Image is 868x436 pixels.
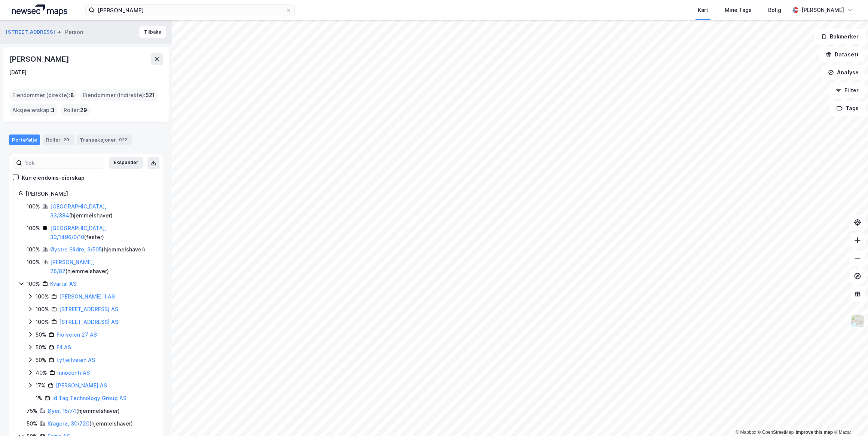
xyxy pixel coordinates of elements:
[59,293,115,300] a: [PERSON_NAME] II AS
[22,157,104,168] input: Søk
[36,292,49,301] div: 100%
[36,330,46,339] div: 50%
[36,343,46,352] div: 50%
[48,408,76,414] a: Øyer, 15/74
[56,344,71,350] a: Fil AS
[768,6,781,15] div: Bolig
[6,28,56,36] button: [STREET_ADDRESS]
[27,202,40,211] div: 100%
[9,53,70,65] div: [PERSON_NAME]
[50,203,106,219] a: [GEOGRAPHIC_DATA], 33/384
[36,318,49,327] div: 100%
[27,258,40,267] div: 100%
[48,420,89,427] a: Kragerø, 30/720
[50,245,145,254] div: ( hjemmelshaver )
[9,104,58,116] div: Aksjeeierskap :
[65,28,83,37] div: Person
[51,106,55,115] span: 3
[50,202,154,220] div: ( hjemmelshaver )
[80,89,158,101] div: Eiendommer (Indirekte) :
[9,68,27,77] div: [DATE]
[50,258,154,276] div: ( hjemmelshaver )
[56,331,97,338] a: Fiolveien 27 AS
[796,430,833,435] a: Improve this map
[146,91,155,100] span: 521
[850,314,865,328] img: Z
[25,189,154,198] div: [PERSON_NAME]
[9,134,40,145] div: Portefølje
[819,47,865,62] button: Datasett
[50,246,102,253] a: Øystre Slidre, 3/505
[50,259,94,274] a: [PERSON_NAME], 26/82
[95,4,285,16] input: Søk på adresse, matrikkel, gårdeiere, leietakere eller personer
[829,83,865,98] button: Filter
[27,419,37,428] div: 50%
[831,400,868,436] iframe: Chat Widget
[736,430,756,435] a: Mapbox
[43,134,74,145] div: Roller
[62,136,71,143] div: 29
[814,29,865,44] button: Bokmerker
[50,281,76,287] a: Kvartal AS
[822,65,865,80] button: Analyse
[27,406,37,415] div: 75%
[56,357,95,363] a: Lyfjellveien AS
[77,134,132,145] div: Transaksjoner
[80,106,87,115] span: 29
[50,225,106,240] a: [GEOGRAPHIC_DATA], 33/1496/0/10
[36,305,49,314] div: 100%
[57,369,90,376] a: Innocenti AS
[56,382,107,389] a: [PERSON_NAME] AS
[36,368,47,377] div: 40%
[117,136,129,143] div: 922
[22,173,85,182] div: Kun eiendoms-eierskap
[36,381,46,390] div: 17%
[801,6,844,15] div: [PERSON_NAME]
[139,26,166,38] button: Tilbake
[27,224,40,233] div: 100%
[109,157,143,169] button: Ekspander
[830,101,865,116] button: Tags
[27,245,40,254] div: 100%
[9,89,77,101] div: Eiendommer (direkte) :
[61,104,90,116] div: Roller :
[48,419,133,428] div: ( hjemmelshaver )
[831,400,868,436] div: Kontrollprogram for chat
[12,4,67,16] img: logo.a4113a55bc3d86da70a041830d287a7e.svg
[52,395,126,401] a: Id Tag Technology Group AS
[70,91,74,100] span: 8
[59,306,118,312] a: [STREET_ADDRESS] AS
[50,224,154,242] div: ( fester )
[27,279,40,288] div: 100%
[698,6,708,15] div: Kart
[59,319,118,325] a: [STREET_ADDRESS] AS
[725,6,752,15] div: Mine Tags
[36,356,46,365] div: 50%
[758,430,794,435] a: OpenStreetMap
[48,406,120,415] div: ( hjemmelshaver )
[36,394,42,403] div: 1%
